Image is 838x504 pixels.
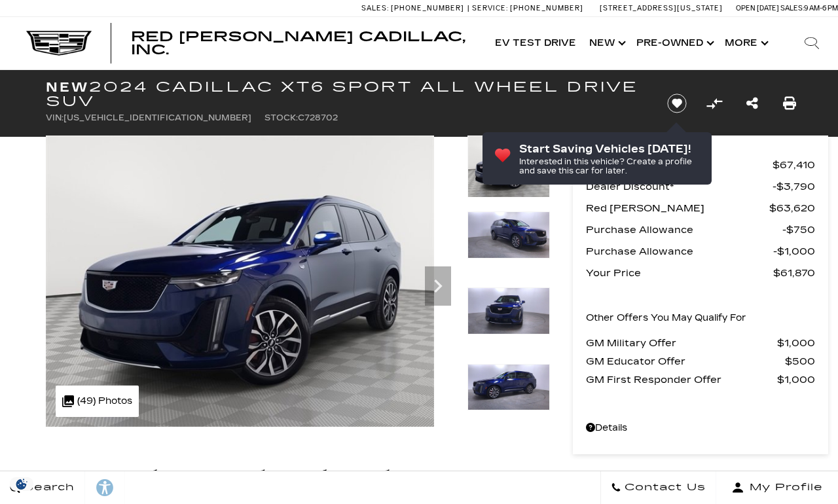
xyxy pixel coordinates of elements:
[586,242,815,261] a: Purchase Allowance $1,000
[467,5,587,12] a: Service: [PHONE_NUMBER]
[600,471,716,504] a: Contact Us
[467,211,550,259] img: New 2024 Opulent Blue Metallic Cadillac Sport image 2
[361,5,467,12] a: Sales: [PHONE_NUMBER]
[46,79,89,95] strong: New
[510,4,583,12] span: [PHONE_NUMBER]
[586,309,746,327] p: Other Offers You May Qualify For
[467,287,550,334] img: New 2024 Opulent Blue Metallic Cadillac Sport image 3
[746,94,758,113] a: Share this New 2024 Cadillac XT6 Sport All Wheel Drive SUV
[777,370,815,389] span: $1,000
[586,334,815,352] a: GM Military Offer $1,000
[472,4,508,12] span: Service:
[586,199,815,217] a: Red [PERSON_NAME] $63,620
[586,177,773,196] span: Dealer Discount*
[467,364,550,411] img: New 2024 Opulent Blue Metallic Cadillac Sport image 4
[586,370,777,389] span: GM First Responder Offer
[621,478,706,497] span: Contact Us
[780,4,804,12] span: Sales:
[630,17,718,69] a: Pre-Owned
[586,352,785,370] span: GM Educator Offer
[264,113,298,122] span: Stock:
[769,199,815,217] span: $63,620
[56,386,139,417] div: (49) Photos
[704,94,724,113] button: Compare vehicle
[600,4,723,12] a: [STREET_ADDRESS][US_STATE]
[64,113,251,122] span: [US_VEHICLE_IDENTIFICATION_NUMBER]
[131,29,465,58] span: Red [PERSON_NAME] Cadillac, Inc.
[467,135,550,198] img: New 2024 Opulent Blue Metallic Cadillac Sport image 1
[773,156,815,174] span: $67,410
[586,177,815,196] a: Dealer Discount* $3,790
[586,221,815,239] a: Purchase Allowance $750
[46,135,434,427] img: New 2024 Opulent Blue Metallic Cadillac Sport image 1
[663,93,691,114] button: Save vehicle
[718,17,773,69] button: More
[716,471,838,504] button: Open user profile menu
[736,4,779,12] span: Open [DATE]
[773,264,815,282] span: $61,870
[744,478,823,497] span: My Profile
[773,242,815,261] span: $1,000
[26,31,92,56] img: Cadillac Dark Logo with Cadillac White Text
[782,221,815,239] span: $750
[783,94,796,113] a: Print this New 2024 Cadillac XT6 Sport All Wheel Drive SUV
[361,4,389,12] span: Sales:
[7,477,37,491] section: Click to Open Cookie Consent Modal
[586,419,815,437] a: Details
[586,264,815,282] a: Your Price $61,870
[586,156,815,174] a: MSRP $67,410
[586,334,777,352] span: GM Military Offer
[785,352,815,370] span: $500
[586,242,773,261] span: Purchase Allowance
[391,4,464,12] span: [PHONE_NUMBER]
[46,113,64,122] span: VIN:
[586,264,773,282] span: Your Price
[131,30,475,56] a: Red [PERSON_NAME] Cadillac, Inc.
[488,17,583,69] a: EV Test Drive
[583,17,630,69] a: New
[586,370,815,389] a: GM First Responder Offer $1,000
[586,199,769,217] span: Red [PERSON_NAME]
[46,80,645,109] h1: 2024 Cadillac XT6 Sport All Wheel Drive SUV
[804,4,838,12] span: 9 AM-6 PM
[586,221,782,239] span: Purchase Allowance
[7,477,37,491] img: Opt-Out Icon
[298,113,338,122] span: C728702
[773,177,815,196] span: $3,790
[425,266,451,306] div: Next
[586,352,815,370] a: GM Educator Offer $500
[586,156,773,174] span: MSRP
[20,478,75,497] span: Search
[777,334,815,352] span: $1,000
